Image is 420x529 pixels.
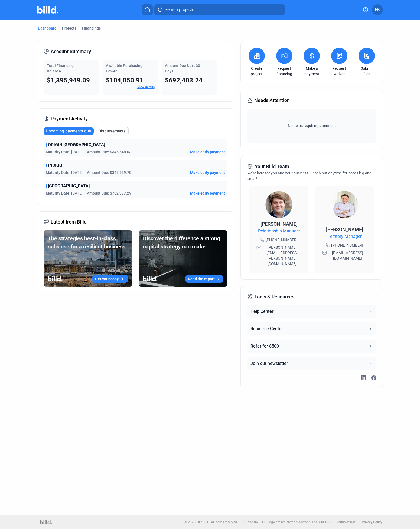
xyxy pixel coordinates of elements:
img: Relationship Manager [265,191,292,218]
button: Get your copy [92,275,128,283]
span: Tools & Resources [254,293,294,301]
b: Terms of Use [337,520,356,524]
span: Upcoming payments due [46,128,91,134]
button: EK [372,4,383,15]
span: $104,050.91 [106,77,144,84]
a: Make a payment [302,66,321,77]
button: Upcoming payments due [44,127,94,135]
span: [GEOGRAPHIC_DATA] [48,183,90,189]
span: [PERSON_NAME][EMAIL_ADDRESS][PERSON_NAME][DOMAIN_NAME] [262,245,301,266]
span: Maturity Date: [DATE] [46,149,83,155]
button: Make early payment [190,149,225,155]
a: Create project [247,66,266,77]
span: Total Financing Balance [47,63,74,73]
span: Search projects [165,7,194,13]
span: Needs Attention [254,97,290,104]
p: © 2025 Billd, LLC. All rights reserved. BILLD and the BILLD logo are registered trademarks of Bil... [185,520,331,524]
img: Billd Company Logo [37,6,58,14]
span: No items requiring attention. [249,123,374,128]
a: Request financing [275,66,294,77]
span: Available Purchasing Power [106,63,142,73]
div: Dashboard [38,26,57,31]
button: Refer for $500 [247,340,376,353]
div: Join our newsletter [250,360,288,367]
span: ORIGIN [GEOGRAPHIC_DATA] [48,142,105,148]
span: Payment Activity [51,115,88,123]
div: Financings [82,26,101,31]
button: Disbursements [96,127,129,135]
button: Read the report [185,275,223,283]
a: Request waiver [330,66,349,77]
div: Help Center [250,308,274,315]
a: View details [137,85,155,89]
div: Discover the difference a strong capital strategy can make [143,234,223,251]
span: Your Billd Team [255,163,289,170]
img: Territory Manager [331,191,358,218]
span: Account Summary [51,48,91,55]
span: [PHONE_NUMBER] [266,237,298,243]
div: Resource Center [250,326,283,332]
b: Privacy Policy [362,520,382,524]
a: Submit files [357,66,376,77]
span: [PHONE_NUMBER] [331,243,363,248]
button: Resource Center [247,322,376,335]
div: The strategies best-in-class subs use for a resilient business [48,234,128,251]
span: Amount Due: $702,387.29 [87,190,131,196]
span: Latest from Billd [51,218,87,226]
img: logo [40,520,52,524]
button: Join our newsletter [247,357,376,370]
span: INDIGO [48,162,62,169]
button: Make early payment [190,170,225,175]
button: Help Center [247,305,376,318]
span: Amount Due Next 30 Days [165,63,200,73]
span: Amount Due: $345,548.03 [87,149,131,155]
div: Refer for $500 [250,343,279,349]
span: Relationship Manager [258,228,300,234]
span: Maturity Date: [DATE] [46,170,83,175]
span: Territory Manager [328,233,362,240]
span: Amount Due: $348,559.70 [87,170,131,175]
span: [PERSON_NAME] [261,221,298,227]
span: EK [375,7,380,13]
button: Search projects [154,4,285,15]
div: Projects [62,26,76,31]
span: $692,403.24 [165,77,203,84]
span: $1,395,949.09 [47,77,90,84]
span: We're here for you and your business. Reach out anytime for needs big and small! [247,171,372,181]
p: | [358,520,359,524]
button: Make early payment [190,190,225,196]
span: [PERSON_NAME] [326,227,363,232]
span: [EMAIL_ADDRESS][DOMAIN_NAME] [328,250,367,261]
span: Maturity Date: [DATE] [46,190,83,196]
span: Disbursements [98,128,126,134]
